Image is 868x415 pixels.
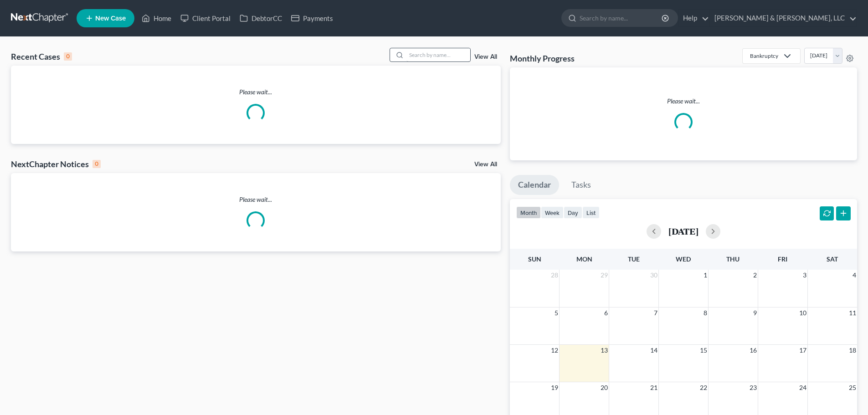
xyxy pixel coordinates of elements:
p: Please wait... [517,97,850,106]
span: Mon [576,255,592,263]
a: DebtorCC [235,10,287,26]
span: 9 [752,307,758,318]
span: 8 [703,307,708,318]
button: month [516,206,541,219]
div: 0 [64,52,72,61]
span: Sun [528,255,541,263]
h2: [DATE] [668,226,699,236]
span: 17 [798,345,807,356]
span: 24 [798,382,807,393]
span: 22 [699,382,708,393]
span: 16 [749,345,758,356]
span: 25 [848,382,857,393]
span: 20 [600,382,609,393]
span: 4 [852,270,857,281]
a: Payments [287,10,338,26]
span: 14 [649,345,658,356]
span: New Case [95,15,126,22]
span: 19 [550,382,559,393]
span: 15 [699,345,708,356]
a: Help [678,10,709,26]
a: Client Portal [176,10,235,26]
div: Bankruptcy [750,52,778,60]
span: Wed [676,255,691,263]
span: 10 [798,307,807,318]
button: list [582,206,600,219]
span: Sat [827,255,838,263]
span: 1 [703,270,708,281]
span: Tue [628,255,640,263]
div: NextChapter Notices [11,159,101,169]
span: 23 [749,382,758,393]
p: Please wait... [11,87,501,97]
span: 30 [649,270,658,281]
a: Tasks [563,175,599,195]
p: Please wait... [11,195,501,204]
div: 0 [92,160,101,168]
span: 13 [600,345,609,356]
div: Recent Cases [11,51,72,62]
h3: Monthly Progress [510,53,575,64]
a: View All [474,161,497,168]
a: Home [137,10,176,26]
a: [PERSON_NAME] & [PERSON_NAME], LLC [710,10,857,26]
span: 12 [550,345,559,356]
span: 3 [802,270,807,281]
span: 21 [649,382,658,393]
input: Search by name... [406,48,470,61]
span: 18 [848,345,857,356]
button: week [541,206,564,219]
button: day [564,206,582,219]
span: 7 [653,307,658,318]
span: 2 [752,270,758,281]
span: 29 [600,270,609,281]
span: 6 [603,307,609,318]
span: 5 [554,307,559,318]
a: View All [474,54,497,60]
a: Calendar [510,175,559,195]
span: 11 [848,307,857,318]
input: Search by name... [580,10,663,26]
span: Thu [726,255,740,263]
span: 28 [550,270,559,281]
span: Fri [778,255,787,263]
